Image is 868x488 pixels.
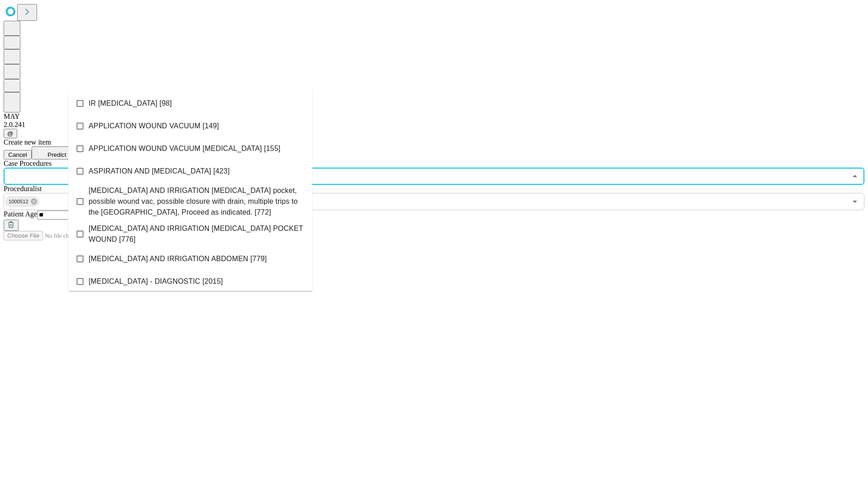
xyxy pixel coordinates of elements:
button: Open [849,195,861,208]
span: Proceduralist [4,185,42,192]
span: Predict [47,151,66,158]
span: 1000512 [5,197,32,207]
button: Predict [32,146,73,160]
span: [MEDICAL_DATA] AND IRRIGATION [MEDICAL_DATA] pocket, possible wound vac, possible closure with dr... [89,185,305,218]
span: @ [7,130,14,137]
span: [MEDICAL_DATA] AND IRRIGATION ABDOMEN [779] [89,253,267,264]
span: Patient Age [4,210,37,218]
button: @ [4,129,17,138]
div: MAY [4,113,864,121]
div: 2.0.241 [4,121,864,129]
button: Close [849,170,861,183]
button: Cancel [4,150,32,160]
span: IR [MEDICAL_DATA] [98] [89,98,172,109]
span: Create new item [4,138,51,146]
span: Cancel [8,151,27,158]
span: [MEDICAL_DATA] - DIAGNOSTIC [2015] [89,276,223,287]
div: 1000512 [5,196,39,207]
span: APPLICATION WOUND VACUUM [MEDICAL_DATA] [155] [89,143,280,154]
span: APPLICATION WOUND VACUUM [149] [89,121,219,131]
span: [MEDICAL_DATA] AND IRRIGATION [MEDICAL_DATA] POCKET WOUND [776] [89,223,305,245]
span: ASPIRATION AND [MEDICAL_DATA] [423] [89,166,230,177]
span: Scheduled Procedure [4,160,52,167]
